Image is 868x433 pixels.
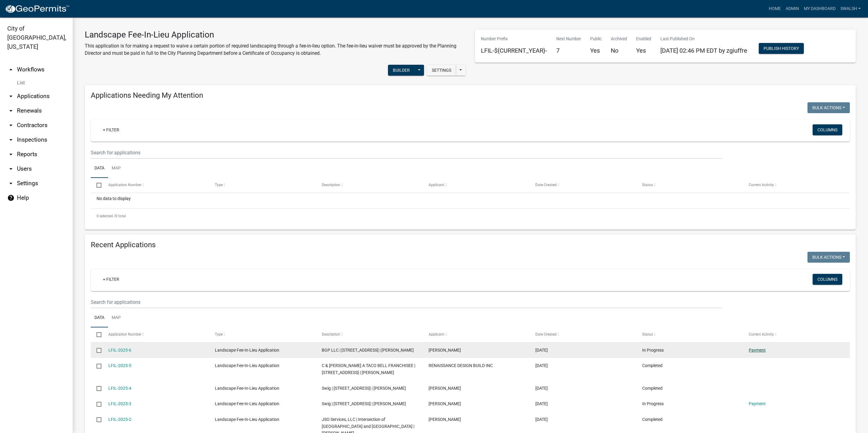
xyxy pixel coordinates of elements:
[91,308,108,328] a: Data
[108,308,124,328] a: Map
[743,178,850,192] datatable-header-cell: Current Activity
[535,401,548,406] span: 06/02/2025
[7,136,15,143] i: arrow_drop_down
[783,3,801,15] a: Admin
[7,107,15,114] i: arrow_drop_down
[813,124,842,135] button: Columns
[429,348,461,353] span: Gary Pulliam
[108,159,124,178] a: Map
[108,417,131,422] a: LFIL-2025-2
[535,183,557,187] span: Date Created
[85,42,466,57] p: This application is for making a request to waive a certain portion of required landscaping throu...
[759,43,804,54] button: Publish History
[215,417,279,422] span: Landscape Fee-In-Lieu Application
[91,178,102,192] datatable-header-cell: Select
[423,178,530,192] datatable-header-cell: Applicant
[7,93,15,100] i: arrow_drop_down
[91,241,850,249] h4: Recent Applications
[91,193,850,208] div: No data to display
[108,386,131,391] a: LFIL-2025-4
[209,327,316,342] datatable-header-cell: Type
[388,65,415,76] button: Builder
[91,91,850,100] h4: Applications Needing My Attention
[215,348,279,353] span: Landscape Fee-In-Lieu Application
[530,178,636,192] datatable-header-cell: Date Created
[423,327,530,342] datatable-header-cell: Applicant
[7,122,15,129] i: arrow_drop_down
[636,47,651,54] h5: Yes
[108,332,141,336] span: Application Number
[535,363,548,368] span: 06/05/2025
[215,363,279,368] span: Landscape Fee-In-Lieu Application
[85,30,466,40] h3: Landscape Fee-In-Lieu Application
[481,47,547,54] h5: LFIL-${CURRENT_YEAR}-
[215,386,279,391] span: Landscape Fee-In-Lieu Application
[813,274,842,285] button: Columns
[91,208,850,224] div: 0 total
[660,36,747,42] p: Last Published On
[636,327,743,342] datatable-header-cell: Status
[535,417,548,422] span: 05/05/2025
[535,332,557,336] span: Date Created
[642,363,663,368] span: Completed
[530,327,636,342] datatable-header-cell: Date Created
[535,386,548,391] span: 06/02/2025
[556,36,581,42] p: Next Number
[429,401,461,406] span: Gary Tanner
[535,348,548,353] span: 09/10/2025
[91,159,108,178] a: Data
[429,183,444,187] span: Applicant
[636,178,743,192] datatable-header-cell: Status
[102,327,209,342] datatable-header-cell: Application Number
[743,327,850,342] datatable-header-cell: Current Activity
[7,165,15,172] i: arrow_drop_down
[98,124,124,135] a: + Filter
[215,401,279,406] span: Landscape Fee-In-Lieu Application
[316,178,423,192] datatable-header-cell: Description
[838,3,863,15] a: swalsh
[642,183,653,187] span: Status
[102,178,209,192] datatable-header-cell: Application Number
[108,363,131,368] a: LFIL-2025-5
[749,348,766,353] a: Payment
[215,332,223,336] span: Type
[429,386,461,391] span: Gary Tanner
[749,183,774,187] span: Current Activity
[642,348,664,353] span: In Progress
[481,36,547,42] p: Number Prefix
[801,3,838,15] a: My Dashboard
[642,332,653,336] span: Status
[108,183,141,187] span: Application Number
[427,65,456,76] button: Settings
[316,327,423,342] datatable-header-cell: Description
[429,417,461,422] span: John Odom
[766,3,783,15] a: Home
[556,47,581,54] h5: 7
[322,386,406,391] span: Swig | 4014 e 10th street | Gary Tanner
[636,36,651,42] p: Enabled
[429,332,444,336] span: Applicant
[108,401,131,406] a: LFIL-2025-3
[322,363,415,375] span: C & M SMITH A TACO BELL FRANCHISEE | 911 GATEWAY DRIVE | Clint M. Smith Sr.
[91,327,102,342] datatable-header-cell: Select
[807,102,850,113] button: Bulk Actions
[322,348,414,353] span: BGP LLC | 3005 Industrial Park | Gary Pulliam
[322,332,340,336] span: Description
[7,151,15,158] i: arrow_drop_down
[98,274,124,285] a: + Filter
[590,47,602,54] h5: Yes
[209,178,316,192] datatable-header-cell: Type
[7,66,15,73] i: arrow_drop_up
[642,386,663,391] span: Completed
[429,363,493,368] span: RENAISSANCE DESIGN BUILD INC
[749,401,766,406] a: Payment
[642,401,664,406] span: In Progress
[7,180,15,187] i: arrow_drop_down
[108,348,131,353] a: LFIL-2025-6
[642,417,663,422] span: Completed
[322,183,340,187] span: Description
[215,183,223,187] span: Type
[759,47,804,51] wm-modal-confirm: Workflow Publish History
[322,401,406,406] span: Swig | 4014 E Tenth Street | Gary Tanner
[7,194,15,202] i: help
